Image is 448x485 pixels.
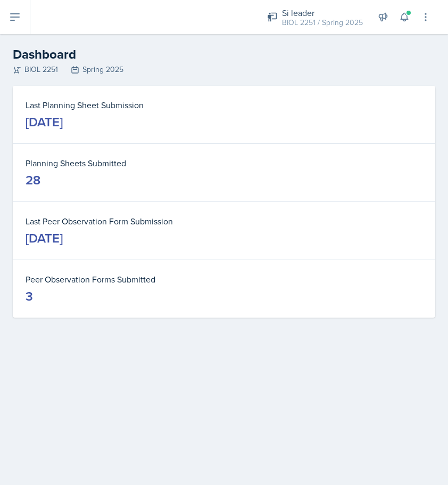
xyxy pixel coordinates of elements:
[282,17,363,28] div: BIOL 2251 / Spring 2025
[26,230,63,247] div: [DATE]
[26,288,33,305] div: 3
[13,64,435,75] div: BIOL 2251 Spring 2025
[26,273,422,286] dt: Peer Observation Forms Submitted
[26,215,422,228] dt: Last Peer Observation Form Submission
[282,6,363,19] div: Si leader
[13,45,435,64] h2: Dashboard
[26,172,40,189] div: 28
[26,99,422,111] dt: Last Planning Sheet Submission
[26,157,422,169] dt: Planning Sheets Submitted
[26,114,63,131] div: [DATE]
